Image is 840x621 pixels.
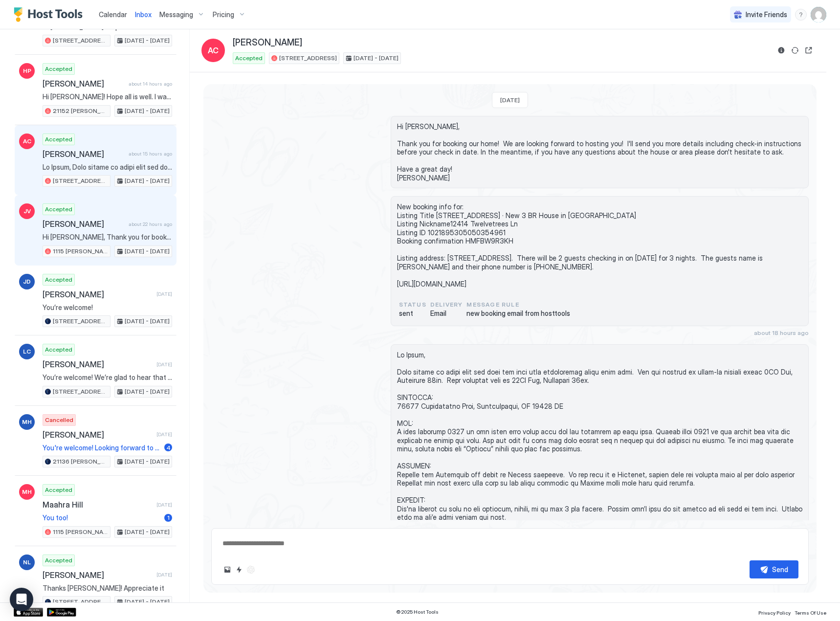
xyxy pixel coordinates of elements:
span: new booking email from hosttools [466,309,570,318]
span: [DATE] [500,96,520,104]
span: Hi [PERSON_NAME]! Hope all is well. I wanted to reach out and offer you a 20% discount on any fut... [43,92,172,101]
button: Sync reservation [789,44,801,56]
span: about 14 hours ago [129,81,172,87]
span: Accepted [45,65,72,73]
span: Cancelled [45,416,73,424]
span: [PERSON_NAME] [233,37,302,48]
span: 1 [167,514,170,521]
span: You too! [43,513,160,522]
span: AC [23,137,31,146]
span: 21152 [PERSON_NAME]*new and updated listing* [53,107,108,115]
span: [DATE] - [DATE] [125,247,170,256]
span: [DATE] [156,431,172,438]
span: 4 [166,444,171,451]
span: [STREET_ADDRESS] [53,387,108,396]
span: New booking info for: Listing Title [STREET_ADDRESS] · New 3 BR House in [GEOGRAPHIC_DATA] Listin... [397,202,802,288]
span: [PERSON_NAME] [43,430,153,440]
span: Hi [PERSON_NAME], Thank you for booking our home! We are looking forward to hosting you! I'll sen... [397,122,802,182]
span: Privacy Policy [758,610,791,616]
span: Accepted [45,556,72,565]
button: Upload image [221,564,233,576]
a: Host Tools Logo [14,7,87,22]
span: [DATE] [156,502,172,508]
span: about 15 hours ago [129,151,172,157]
span: NL [23,558,31,567]
a: Inbox [135,9,152,20]
div: User profile [811,7,826,22]
span: sent [399,309,426,318]
span: 1115 [PERSON_NAME] View Ct [PERSON_NAME] 3BR Retreat in [GEOGRAPHIC_DATA]’s [GEOGRAPHIC_DATA] [53,528,108,536]
span: [DATE] - [DATE] [125,36,170,45]
span: LC [23,347,31,356]
span: [PERSON_NAME] [43,289,153,299]
div: Send [772,564,788,575]
span: Accepted [45,275,72,284]
span: Terms Of Use [795,610,826,616]
span: [STREET_ADDRESS][PERSON_NAME] [53,598,108,606]
span: about 18 hours ago [754,329,809,336]
span: Calendar [99,10,127,19]
span: You’re welcome! We’re glad to hear that and looking forward to hosting you! [43,373,172,382]
span: [DATE] - [DATE] [125,107,170,115]
span: [DATE] - [DATE] [125,177,170,185]
span: [DATE] - [DATE] [125,317,170,326]
span: MH [22,488,32,496]
span: [STREET_ADDRESS] [53,177,108,185]
span: Message Rule [466,300,570,309]
span: HP [23,67,31,75]
span: © 2025 Host Tools [396,609,439,615]
span: JD [23,277,31,286]
span: Accepted [235,54,263,63]
span: Accepted [45,135,72,144]
span: [STREET_ADDRESS] [279,54,337,63]
span: 1115 [PERSON_NAME] View Ct [PERSON_NAME] 3BR Retreat in [GEOGRAPHIC_DATA]’s [GEOGRAPHIC_DATA] [53,247,108,256]
span: Maahra Hill [43,500,153,510]
span: [DATE] - [DATE] [125,598,170,606]
span: [PERSON_NAME] [43,79,125,89]
span: MH [22,418,32,426]
span: [STREET_ADDRESS][PERSON_NAME] [53,317,108,326]
span: [PERSON_NAME] [43,149,125,159]
span: Inbox [135,10,152,19]
span: [DATE] - [DATE] [125,387,170,396]
button: Quick reply [233,564,245,576]
a: App Store [14,608,43,617]
span: Delivery [430,300,463,309]
a: Calendar [99,9,127,20]
span: status [399,300,426,309]
span: [DATE] - [DATE] [125,457,170,466]
span: Accepted [45,486,72,494]
span: [DATE] - [DATE] [354,54,398,63]
span: Accepted [45,345,72,354]
span: [PERSON_NAME] [43,219,125,229]
span: 21136 [PERSON_NAME] [53,457,108,466]
span: You’re welcome! [43,303,172,312]
div: menu [795,9,807,21]
a: Terms Of Use [795,607,826,617]
span: You're welcome! Looking forward to hosting you! [43,444,160,452]
span: [DATE] [156,361,172,368]
span: [PERSON_NAME] [43,359,153,369]
span: Lo Ipsum, Dolo sitame co adipi elit sed doei tem inci utla etdoloremag aliqu enim admi. Ven qui n... [397,351,802,573]
a: Google Play Store [47,608,76,617]
button: Open reservation [803,44,815,56]
a: Privacy Policy [758,607,791,617]
span: [DATE] [156,572,172,578]
span: AC [208,44,219,56]
span: Invite Friends [746,10,787,19]
span: Accepted [45,205,72,214]
span: Email [430,309,463,318]
span: about 22 hours ago [129,221,172,227]
div: Open Intercom Messenger [10,588,33,611]
span: [DATE] [156,291,172,297]
span: [PERSON_NAME] [43,570,153,580]
span: Pricing [213,10,234,19]
span: [DATE] - [DATE] [125,528,170,536]
span: Hi [PERSON_NAME], Thank you for booking our home! We are looking forward to hosting you! I'll sen... [43,233,172,242]
span: [STREET_ADDRESS] [53,36,108,45]
span: Lo Ipsum, Dolo sitame co adipi elit sed doei tem inci utla etdoloremag aliqu enim admi. Ven qui n... [43,163,172,172]
span: Messaging [159,10,193,19]
button: Send [750,560,798,578]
